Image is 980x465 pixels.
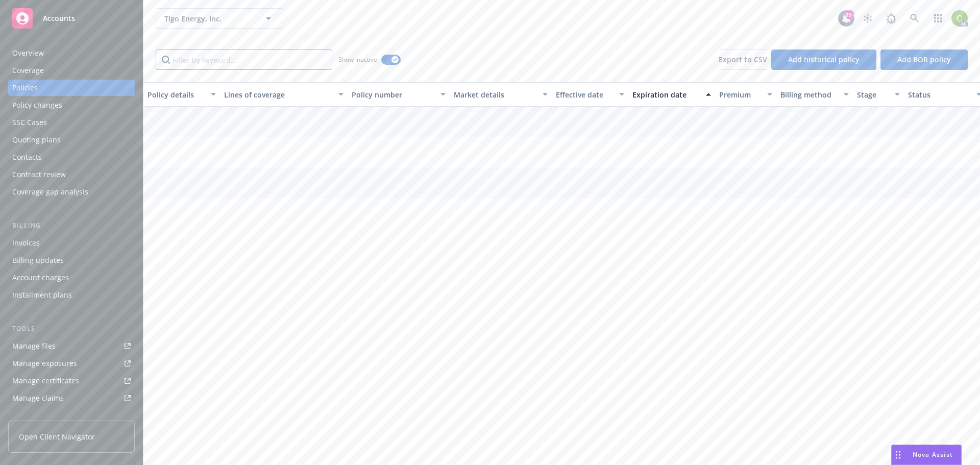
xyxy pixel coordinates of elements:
div: Policy details [148,89,205,100]
button: Billing method [776,82,853,107]
a: Billing updates [8,252,135,268]
a: Quoting plans [8,132,135,148]
div: Manage claims [12,390,64,406]
a: SSC Cases [8,114,135,131]
div: Lines of coverage [224,89,332,100]
button: Tigo Energy, Inc. [156,8,283,29]
div: Market details [454,89,536,100]
div: Billing [8,221,135,231]
div: Installment plans [12,287,72,303]
a: Contacts [8,149,135,165]
div: Premium [719,89,761,100]
div: Coverage [12,62,44,79]
div: Effective date [556,89,613,100]
img: photo [951,10,968,27]
div: Policy changes [12,97,62,113]
div: Manage certificates [12,373,79,389]
a: Manage files [8,338,135,354]
button: Expiration date [628,82,715,107]
a: Accounts [8,4,135,33]
a: Manage exposures [8,355,135,372]
span: Nova Assist [913,450,953,459]
button: Stage [853,82,904,107]
a: Manage claims [8,390,135,406]
div: Billing method [780,89,838,100]
a: Installment plans [8,287,135,303]
span: Tigo Energy, Inc. [164,13,253,24]
div: Policies [12,80,38,96]
button: Export to CSV [719,50,767,70]
button: Lines of coverage [220,82,348,107]
div: Manage exposures [12,355,77,372]
div: Account charges [12,270,69,286]
div: Expiration date [632,89,700,100]
span: Accounts [43,14,75,22]
div: Policy number [352,89,434,100]
a: Coverage [8,62,135,79]
div: SSC Cases [12,114,47,131]
a: Report a Bug [881,8,901,29]
div: Coverage gap analysis [12,184,88,200]
button: Add historical policy [771,50,876,70]
div: Billing updates [12,252,64,268]
div: Overview [12,45,44,61]
a: Manage BORs [8,407,135,424]
a: Manage certificates [8,373,135,389]
a: Policy changes [8,97,135,113]
div: 99+ [845,10,854,19]
a: Policies [8,80,135,96]
span: Show inactive [338,55,377,64]
input: Filter by keyword... [156,50,332,70]
a: Switch app [928,8,948,29]
div: Contract review [12,166,66,183]
span: Open Client Navigator [19,431,95,442]
div: Invoices [12,235,40,251]
span: Add BOR policy [897,55,951,64]
a: Contract review [8,166,135,183]
button: Nova Assist [891,445,962,465]
button: Effective date [552,82,628,107]
div: Manage BORs [12,407,60,424]
a: Account charges [8,270,135,286]
div: Stage [857,89,889,100]
div: Manage files [12,338,56,354]
button: Premium [715,82,776,107]
div: Tools [8,324,135,334]
span: Export to CSV [719,55,767,64]
button: Market details [450,82,552,107]
button: Add BOR policy [880,50,968,70]
div: Quoting plans [12,132,61,148]
a: Coverage gap analysis [8,184,135,200]
button: Policy details [143,82,220,107]
a: Stop snowing [857,8,878,29]
a: Invoices [8,235,135,251]
a: Overview [8,45,135,61]
a: Search [904,8,925,29]
div: Status [908,89,970,100]
div: Contacts [12,149,42,165]
span: Add historical policy [788,55,860,64]
div: Drag to move [892,445,904,464]
button: Policy number [348,82,450,107]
